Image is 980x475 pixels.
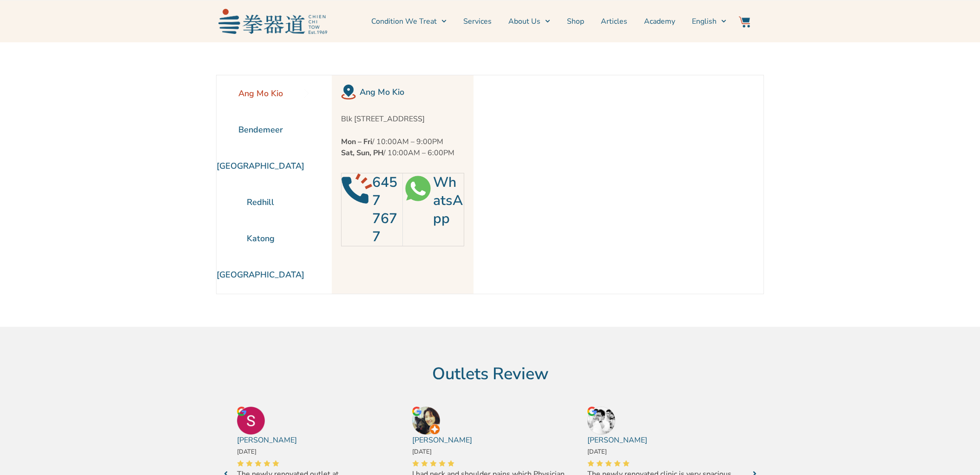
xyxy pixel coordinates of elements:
a: WhatsApp [433,173,463,228]
iframe: Chien Chi Tow Healthcare Ang Mo Kio [474,75,737,294]
strong: Mon – Fri [341,137,372,147]
img: Sharon Lim [237,407,265,435]
a: Academy [644,10,675,33]
strong: Sat, Sun, PH [341,148,383,158]
span: [DATE] [237,448,257,456]
h2: Outlets Review [223,364,757,384]
a: Services [463,10,492,33]
img: Beng Chuan Quek [587,407,615,435]
a: Condition We Treat [371,10,447,33]
a: About Us [508,10,550,33]
h2: Ang Mo Kio [360,86,464,99]
span: [DATE] [587,448,607,456]
a: Articles [601,10,627,33]
a: [PERSON_NAME] [237,435,297,446]
a: [PERSON_NAME] [587,435,647,446]
nav: Menu [332,10,727,33]
p: / 10:00AM – 9:00PM / 10:00AM – 6:00PM [341,136,464,158]
a: Shop [567,10,584,33]
img: Li-Ling Sitoh [412,407,440,435]
a: English [692,10,726,33]
img: Website Icon-03 [739,16,750,27]
span: English [692,16,717,27]
span: [DATE] [412,448,432,456]
a: [PERSON_NAME] [412,435,472,446]
a: 6457 7677 [372,173,397,246]
p: Blk [STREET_ADDRESS] [341,113,464,125]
